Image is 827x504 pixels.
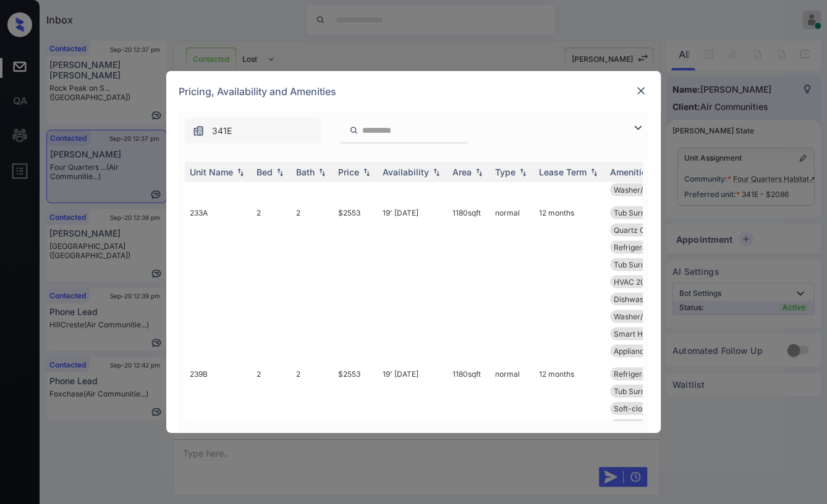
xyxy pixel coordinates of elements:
[296,167,315,177] div: Bath
[614,208,677,217] span: Tub Surround 2n...
[614,369,672,379] span: Refrigerator Le...
[447,201,490,363] td: 1180 sqft
[534,201,605,363] td: 12 months
[588,168,600,177] img: sorting
[234,168,247,177] img: sorting
[452,167,472,177] div: Area
[274,168,286,177] img: sorting
[349,125,358,136] img: icon-zuma
[539,167,587,177] div: Lease Term
[430,168,443,177] img: sorting
[614,277,653,287] span: HVAC 2019
[192,125,205,137] img: icon-zuma
[614,243,672,252] span: Refrigerator Le...
[614,225,676,235] span: Quartz Countert...
[333,201,378,363] td: $2553
[614,404,674,413] span: Soft-close Cabi...
[610,167,651,177] div: Amenities
[614,329,682,338] span: Smart Home Door...
[316,168,328,177] img: sorting
[212,124,232,138] span: 341E
[630,120,645,135] img: icon-zuma
[383,167,429,177] div: Availability
[517,168,529,177] img: sorting
[190,167,233,177] div: Unit Name
[490,201,534,363] td: normal
[614,387,678,396] span: Tub Surround 20...
[291,201,333,363] td: 2
[635,85,647,97] img: close
[338,167,359,177] div: Price
[185,201,252,363] td: 233A
[378,201,447,363] td: 19' [DATE]
[360,168,373,177] img: sorting
[614,346,673,356] span: Appliances Stai...
[473,168,485,177] img: sorting
[614,260,678,269] span: Tub Surround 20...
[614,185,678,195] span: Washer/Dryer St...
[257,167,273,177] div: Bed
[166,71,661,112] div: Pricing, Availability and Amenities
[614,312,678,321] span: Washer/Dryer St...
[495,167,515,177] div: Type
[614,295,655,304] span: Dishwasher
[252,201,291,363] td: 2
